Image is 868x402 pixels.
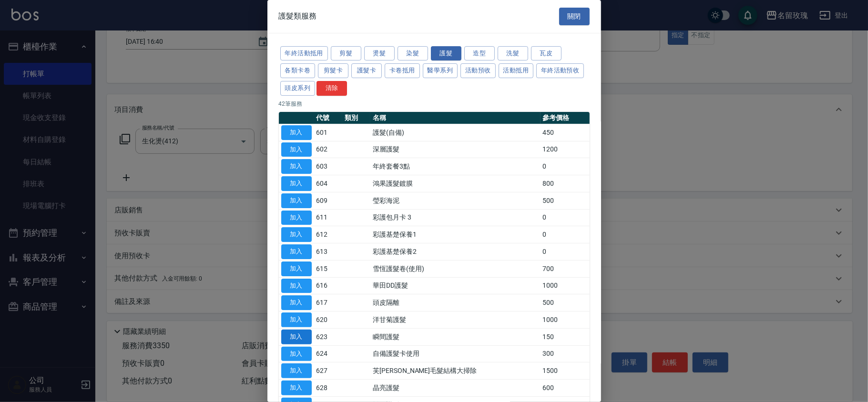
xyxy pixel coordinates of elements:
td: 自備護髮卡使用 [370,345,541,362]
th: 參考價格 [541,112,590,124]
button: 醫學系列 [423,63,458,78]
button: 加入 [281,244,312,259]
td: 晶亮護髮 [370,380,541,397]
button: 染髮 [398,46,428,61]
td: 1500 [541,362,590,380]
td: 500 [541,294,590,312]
td: 615 [314,260,342,277]
button: 加入 [281,330,312,344]
button: 加入 [281,125,312,140]
button: 護髮 [431,46,461,61]
button: 加入 [281,261,312,276]
th: 代號 [314,112,342,124]
td: 300 [541,345,590,362]
td: 450 [541,124,590,141]
td: 611 [314,209,342,226]
td: 500 [541,192,590,209]
td: 627 [314,362,342,380]
td: 護髮(自備) [370,124,541,141]
td: 628 [314,380,342,397]
td: 0 [541,243,590,261]
td: 700 [541,260,590,277]
button: 清除 [317,81,347,96]
td: 瞬間護髮 [370,328,541,345]
td: 617 [314,294,342,312]
button: 各類卡卷 [280,63,316,78]
button: 加入 [281,159,312,174]
button: 加入 [281,295,312,310]
td: 620 [314,312,342,329]
td: 616 [314,277,342,294]
button: 剪髮 [331,46,361,61]
button: 關閉 [559,8,590,25]
p: 42 筆服務 [279,100,590,108]
span: 護髮類服務 [279,11,317,21]
td: 602 [314,141,342,158]
button: 加入 [281,279,312,293]
button: 加入 [281,211,312,225]
td: 鴻果護髮鍍膜 [370,175,541,192]
button: 年終活動抵用 [280,46,328,61]
button: 年終活動預收 [536,63,584,78]
td: 瑩彩海泥 [370,192,541,209]
button: 加入 [281,193,312,208]
button: 燙髮 [364,46,395,61]
button: 活動抵用 [499,63,534,78]
td: 深層護髮 [370,141,541,158]
td: 150 [541,328,590,345]
button: 卡卷抵用 [385,63,420,78]
td: 華田DD護髮 [370,277,541,294]
button: 加入 [281,363,312,378]
td: 0 [541,209,590,226]
td: 1000 [541,277,590,294]
td: 623 [314,328,342,345]
td: 彩護基楚保養1 [370,226,541,243]
button: 加入 [281,176,312,191]
td: 603 [314,158,342,175]
td: 800 [541,175,590,192]
button: 造型 [464,46,495,61]
td: 604 [314,175,342,192]
button: 加入 [281,347,312,362]
button: 加入 [281,227,312,242]
td: 彩護基楚保養2 [370,243,541,261]
button: 護髮卡 [351,63,382,78]
button: 活動預收 [460,63,496,78]
button: 洗髮 [498,46,528,61]
td: 頭皮隔離 [370,294,541,312]
button: 加入 [281,381,312,395]
td: 609 [314,192,342,209]
td: 彩護包月卡 3 [370,209,541,226]
button: 剪髮卡 [318,63,348,78]
td: 600 [541,380,590,397]
td: 624 [314,345,342,362]
td: 芙[PERSON_NAME]毛髮結構大掃除 [370,362,541,380]
button: 瓦皮 [531,46,562,61]
th: 名稱 [370,112,541,124]
td: 雪恆護髮卷(使用) [370,260,541,277]
button: 加入 [281,312,312,327]
td: 1000 [541,312,590,329]
button: 頭皮系列 [280,81,316,96]
td: 613 [314,243,342,261]
td: 0 [541,226,590,243]
td: 年終套餐3點 [370,158,541,175]
th: 類別 [342,112,370,124]
td: 洋甘菊護髮 [370,312,541,329]
button: 加入 [281,142,312,157]
td: 601 [314,124,342,141]
td: 612 [314,226,342,243]
td: 0 [541,158,590,175]
td: 1200 [541,141,590,158]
